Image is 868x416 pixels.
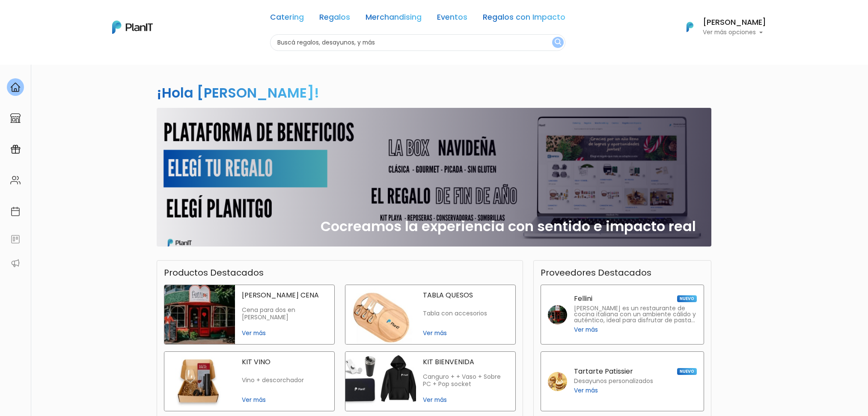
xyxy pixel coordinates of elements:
[242,359,327,365] p: KIT VINO
[164,267,264,278] h3: Productos Destacados
[319,14,350,24] a: Regalos
[541,285,704,345] a: Fellini NUEVO [PERSON_NAME] es un restaurante de cocina italiana con un ambiente cálido y auténti...
[321,218,696,235] h2: Cocreamos la experiencia con sentido e impacto real
[157,83,319,102] h2: ¡Hola [PERSON_NAME]!
[10,82,21,92] img: home-e721727adea9d79c4d83392d1f703f7f8bce08238fde08b1acbfd93340b81755.svg
[242,306,327,321] p: Cena para dos en [PERSON_NAME]
[10,175,21,185] img: people-662611757002400ad9ed0e3c099ab2801c6687ba6c219adb57efc949bc21e19d.svg
[112,21,153,34] img: PlanIt Logo
[574,368,633,375] p: Tartarte Patissier
[10,113,21,123] img: marketplace-4ceaa7011d94191e9ded77b95e3339b90024bf715f7c57f8cf31f2d8c509eaba.svg
[242,395,327,404] span: Ver más
[345,285,516,345] a: tabla quesos TABLA QUESOS Tabla con accesorios Ver más
[574,295,592,302] p: Fellini
[437,14,467,24] a: Eventos
[703,19,766,27] h6: [PERSON_NAME]
[548,372,567,391] img: tartarte patissier
[548,305,567,324] img: fellini
[675,16,766,38] button: PlanIt Logo [PERSON_NAME] Ver más opciones
[10,234,21,244] img: feedback-78b5a0c8f98aac82b08bfc38622c3050aee476f2c9584af64705fc4e61158814.svg
[423,329,508,338] span: Ver más
[574,306,697,324] p: [PERSON_NAME] es un restaurante de cocina italiana con un ambiente cálido y auténtico, ideal para...
[483,14,565,24] a: Regalos con Impacto
[555,39,561,47] img: search_button-432b6d5273f82d61273b3651a40e1bd1b912527efae98b1b7a1b2c0702e16a8d.svg
[164,285,235,344] img: fellini cena
[574,386,598,395] span: Ver más
[541,267,651,278] h3: Proveedores Destacados
[423,373,508,388] p: Canguro + + Vaso + Sobre PC + Pop socket
[10,144,21,155] img: campaigns-02234683943229c281be62815700db0a1741e53638e28bf9629b52c665b00959.svg
[242,377,327,384] p: Vino + descorchador
[164,351,335,411] a: kit vino KIT VINO Vino + descorchador Ver más
[703,30,766,36] p: Ver más opciones
[10,258,21,268] img: partners-52edf745621dab592f3b2c58e3bca9d71375a7ef29c3b500c9f145b62cc070d4.svg
[242,292,327,299] p: [PERSON_NAME] CENA
[366,14,422,24] a: Merchandising
[270,14,304,24] a: Catering
[423,310,508,317] p: Tabla con accesorios
[541,351,704,411] a: Tartarte Patissier NUEVO Desayunos personalizados Ver más
[423,395,508,404] span: Ver más
[242,329,327,338] span: Ver más
[677,368,697,375] span: NUEVO
[164,285,335,345] a: fellini cena [PERSON_NAME] CENA Cena para dos en [PERSON_NAME] Ver más
[10,206,21,217] img: calendar-87d922413cdce8b2cf7b7f5f62616a5cf9e4887200fb71536465627b3292af00.svg
[681,18,699,36] img: PlanIt Logo
[345,351,516,411] a: kit bienvenida KIT BIENVENIDA Canguro + + Vaso + Sobre PC + Pop socket Ver más
[574,378,653,384] p: Desayunos personalizados
[164,352,235,411] img: kit vino
[345,285,416,344] img: tabla quesos
[677,295,697,302] span: NUEVO
[270,34,565,51] input: Buscá regalos, desayunos, y más
[423,359,508,365] p: KIT BIENVENIDA
[423,292,508,299] p: TABLA QUESOS
[345,352,416,411] img: kit bienvenida
[574,325,598,334] span: Ver más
